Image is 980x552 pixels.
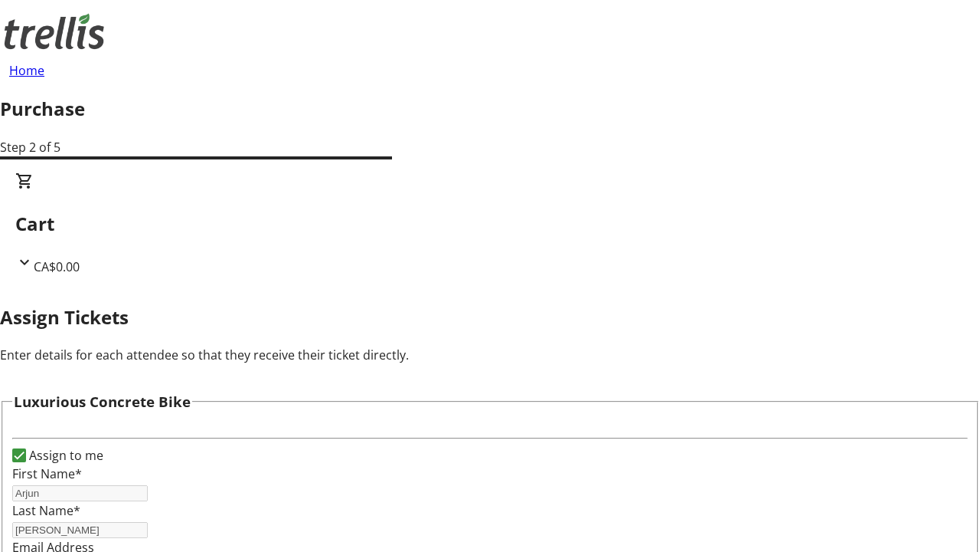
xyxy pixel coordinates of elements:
h2: Cart [15,210,965,238]
h3: Luxurious Concrete Bike [14,391,191,412]
div: CartCA$0.00 [15,172,965,276]
label: Assign to me [26,446,103,465]
label: First Name* [12,465,82,482]
label: Last Name* [12,502,80,519]
span: CA$0.00 [34,258,80,275]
